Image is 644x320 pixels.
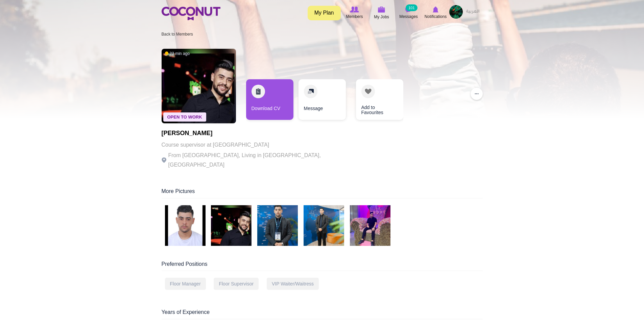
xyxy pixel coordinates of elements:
[162,188,483,198] div: More Pictures
[162,130,348,137] h1: [PERSON_NAME]
[346,13,363,20] span: Members
[406,4,417,11] small: 101
[463,5,483,19] a: العربية
[374,14,389,20] span: My Jobs
[162,308,483,319] div: Years of Experience
[351,79,398,123] div: 3 / 3
[163,112,206,122] span: Open To Work
[405,6,412,13] img: Messages
[246,79,293,120] a: Download CV
[162,140,348,150] p: Course supervisor at [GEOGRAPHIC_DATA]
[399,13,418,20] span: Messages
[214,278,259,290] div: Floor Supervisor
[165,51,190,57] span: 33 min ago
[356,79,403,120] a: Add to Favourites
[299,79,346,120] a: Message
[162,260,483,271] div: Preferred Positions
[267,278,319,290] div: VIP Waiter/Waitress
[422,5,449,21] a: Notifications Notifications
[341,5,368,21] a: Browse Members Members
[246,79,293,123] div: 1 / 3
[162,32,193,37] a: Back to Members
[308,6,341,20] a: My Plan
[165,278,206,290] div: Floor Manager
[395,5,422,21] a: Messages Messages 101
[433,6,438,13] img: Notifications
[471,88,483,100] button: ...
[162,151,348,170] p: From [GEOGRAPHIC_DATA], Living in [GEOGRAPHIC_DATA], [GEOGRAPHIC_DATA]
[378,6,385,13] img: My Jobs
[350,6,359,13] img: Browse Members
[425,13,447,20] span: Notifications
[162,7,220,20] img: Home
[299,79,346,123] div: 2 / 3
[368,5,395,21] a: My Jobs My Jobs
